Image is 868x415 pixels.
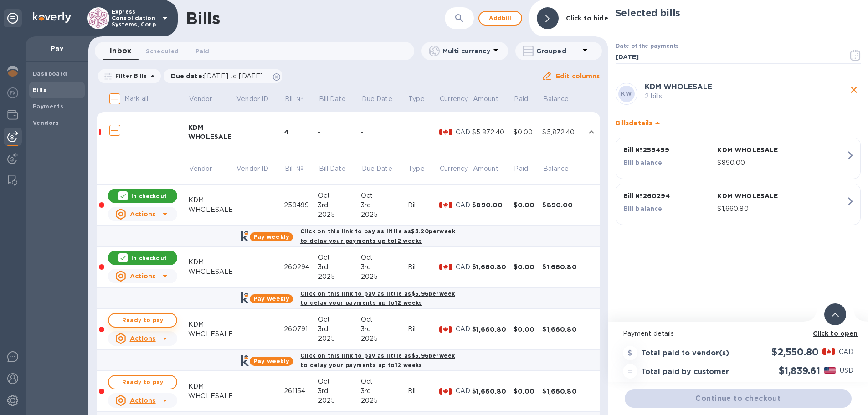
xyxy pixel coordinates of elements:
[300,228,455,244] b: Click on this link to pay as little as $3.20 per week to delay your payments up to 12 weeks
[188,382,236,391] div: KDM
[188,195,236,205] div: KDM
[472,325,514,334] div: $1,660.80
[439,326,452,333] img: CAD
[362,164,392,174] p: Due Date
[318,272,361,282] div: 2025
[361,191,408,200] div: Oct
[623,191,714,200] p: Bill № 260294
[361,253,408,262] div: Oct
[472,200,514,210] div: $890.00
[116,315,169,326] span: Ready to pay
[542,325,584,334] div: $1,660.80
[717,204,846,214] p: $1,660.80
[318,253,361,262] div: Oct
[171,72,268,81] p: Due date :
[253,233,289,240] b: Pay weekly
[439,388,452,395] img: CAD
[645,92,847,101] p: 2 bills
[566,15,608,22] b: Click to hide
[284,386,318,396] div: 261154
[542,262,584,272] div: $1,660.80
[616,7,861,19] h2: Selected bills
[236,164,280,174] span: Vendor ID
[543,94,569,104] p: Balance
[318,324,361,334] div: 3rd
[319,164,346,174] p: Bill Date
[473,164,510,174] span: Amount
[318,262,361,272] div: 3rd
[623,158,714,167] p: Bill balance
[456,128,473,137] p: CAD
[236,164,268,174] p: Vendor ID
[195,46,209,56] span: Paid
[130,335,156,342] u: Actions
[641,368,729,376] h3: Total paid by customer
[456,386,473,396] p: CAD
[361,324,408,334] div: 3rd
[514,128,543,137] div: $0.00
[285,94,315,104] span: Bill №
[616,119,652,127] b: Bill s details
[189,164,224,174] span: Vendor
[361,272,408,282] div: 2025
[188,267,236,277] div: WHOLESALE
[408,164,437,174] span: Type
[318,210,361,220] div: 2025
[33,103,63,110] b: Payments
[556,72,600,80] u: Edit columns
[408,94,425,104] span: Type
[319,164,358,174] span: Bill Date
[839,347,853,357] p: CAD
[456,262,473,272] p: CAD
[300,290,455,307] b: Click on this link to pay as little as $5.96 per week to delay your payments up to 12 weeks
[536,46,580,56] p: Grouped
[362,164,404,174] span: Due Date
[472,128,514,137] div: $5,872.40
[623,329,853,338] p: Payment details
[616,184,861,225] button: Bill №260294KDM WHOLESALEBill balance$1,660.80
[189,164,212,174] p: Vendor
[33,70,67,77] b: Dashboard
[514,200,543,210] div: $0.00
[361,386,408,396] div: 3rd
[318,386,361,396] div: 3rd
[542,387,584,396] div: $1,660.80
[33,12,71,23] img: Logo
[186,9,220,28] h1: Bills
[318,377,361,386] div: Oct
[717,191,846,200] p: KDM WHOLESALE
[585,125,598,139] button: expand row
[164,69,283,83] div: Due date:[DATE] to [DATE]
[847,83,861,97] button: close
[188,132,236,141] div: WHOLESALE
[7,87,18,98] img: Foreign exchange
[616,138,861,179] button: Bill №259499KDM WHOLESALEBill balance$890.00
[146,46,179,56] span: Scheduled
[361,377,408,386] div: Oct
[440,164,468,174] p: Currency
[318,191,361,200] div: Oct
[110,45,131,57] span: Inbox
[779,365,820,376] h2: $1,839.61
[318,396,361,405] div: 2025
[361,334,408,343] div: 2025
[362,94,392,104] span: Due Date
[408,324,439,334] div: Bill
[284,200,318,210] div: 259499
[542,128,584,137] div: $5,872.40
[813,330,858,337] b: Click to open
[623,364,637,379] div: =
[108,313,177,328] button: Ready to pay
[456,324,473,334] p: CAD
[112,9,157,28] p: Express Consolidation Systems, Corp
[318,334,361,343] div: 2025
[188,320,236,329] div: KDM
[112,72,147,80] p: Filter Bills
[318,128,361,137] div: -
[236,94,280,104] span: Vendor ID
[824,367,836,374] img: USD
[300,352,455,369] b: Click on this link to pay as little as $5.96 per week to delay your payments up to 12 weeks
[717,158,846,168] p: $890.00
[188,205,236,215] div: WHOLESALE
[253,358,289,364] b: Pay weekly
